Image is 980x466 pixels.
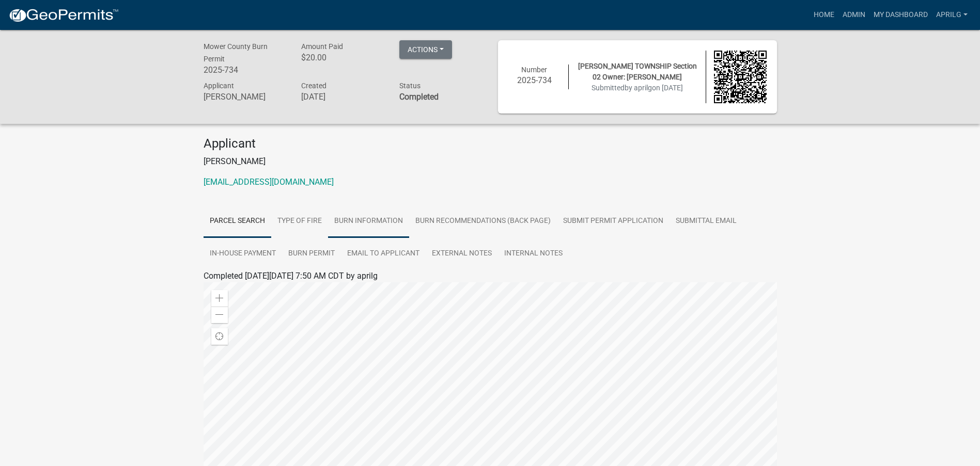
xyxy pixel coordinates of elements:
[204,136,777,151] h4: Applicant
[399,40,452,59] button: Actions
[328,205,409,238] a: Burn Information
[557,205,670,238] a: Submit Permit Application
[521,66,547,74] span: Number
[399,92,439,102] strong: Completed
[810,5,838,25] a: Home
[399,82,421,90] span: Status
[211,307,228,323] div: Zoom out
[498,237,569,270] a: Internal Notes
[508,75,561,85] h6: 2025-734
[204,155,777,168] p: [PERSON_NAME]
[271,205,328,238] a: Type Of Fire
[211,290,228,307] div: Zoom in
[211,328,228,345] div: Find my location
[301,82,326,90] span: Created
[670,205,743,238] a: Submittal Email
[204,271,378,281] span: Completed [DATE][DATE] 7:50 AM CDT by aprilg
[578,62,697,81] span: [PERSON_NAME] TOWNSHIP Section 02 Owner: [PERSON_NAME]
[426,237,498,270] a: External Notes
[838,5,869,25] a: Admin
[204,237,282,270] a: In-House Payment
[204,82,234,90] span: Applicant
[282,237,341,270] a: Burn Permit
[204,177,334,187] a: [EMAIL_ADDRESS][DOMAIN_NAME]
[869,5,932,25] a: My Dashboard
[301,42,343,51] span: Amount Paid
[204,42,268,63] span: Mower County Burn Permit
[625,84,652,92] span: by aprilg
[301,53,384,62] h6: $20.00
[204,205,271,238] a: Parcel search
[592,84,683,92] span: Submitted on [DATE]
[341,237,426,270] a: Email to Applicant
[409,205,557,238] a: Burn Recommendations (Back Page)
[204,92,286,102] h6: [PERSON_NAME]
[204,65,286,75] h6: 2025-734
[932,5,972,25] a: aprilg
[301,92,384,102] h6: [DATE]
[714,51,767,103] img: QR code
